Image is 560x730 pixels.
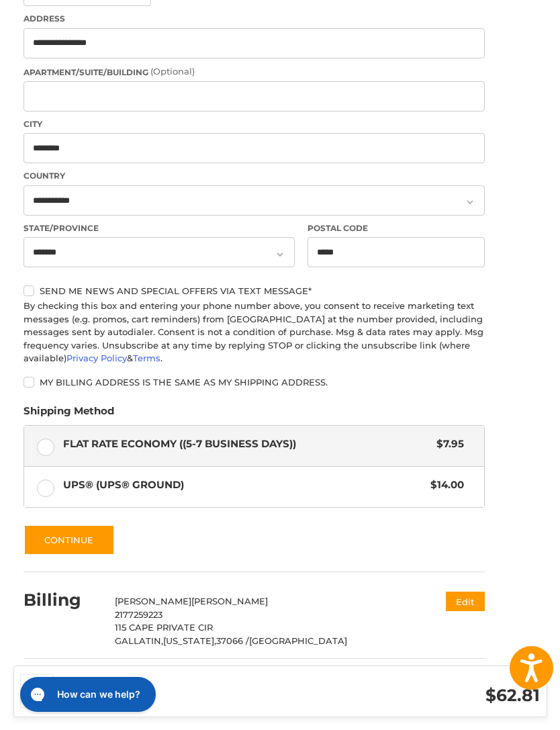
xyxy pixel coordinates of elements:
label: Country [24,170,485,182]
span: [PERSON_NAME] [191,596,268,606]
a: Privacy Policy [66,353,127,363]
span: 37066 / [216,635,249,646]
small: (Optional) [150,66,195,77]
label: City [24,118,485,130]
div: By checking this box and entering your phone number above, you consent to receive marketing text ... [24,300,485,365]
a: Terms [133,353,160,363]
span: [US_STATE], [163,635,216,646]
span: 2177259223 [115,609,162,620]
span: $7.95 [430,437,465,452]
button: Continue [24,524,115,555]
legend: Shipping Method [24,404,114,425]
span: [GEOGRAPHIC_DATA] [249,635,347,646]
h3: $62.81 [304,685,540,706]
iframe: Google Customer Reviews [449,694,560,730]
iframe: Gorgias live chat messenger [13,672,160,717]
span: Flat Rate Economy ((5-7 Business Days)) [63,437,430,452]
label: Postal Code [308,222,484,234]
span: [PERSON_NAME] [115,596,191,606]
span: GALLATIN, [115,635,163,646]
label: Send me news and special offers via text message* [24,285,485,296]
label: Address [24,13,485,25]
label: My billing address is the same as my shipping address. [24,377,485,387]
h3: 1 Item [67,682,304,697]
h2: Billing [24,590,102,610]
label: Apartment/Suite/Building [24,65,485,79]
button: Edit [446,592,485,611]
label: State/Province [24,222,295,234]
span: $14.00 [424,477,465,493]
span: UPS® (UPS® Ground) [63,477,424,493]
span: 115 CAPE PRIVATE CIR [115,622,213,633]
